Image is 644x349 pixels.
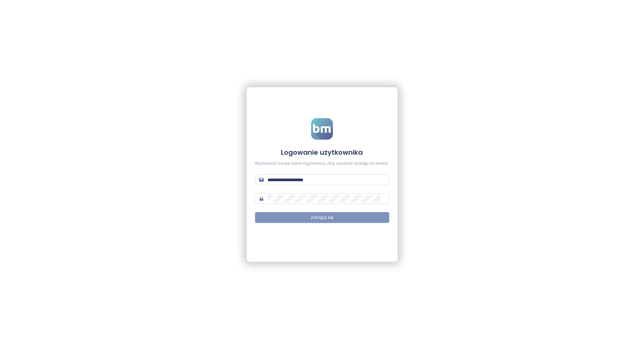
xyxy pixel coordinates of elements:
h4: Logowanie użytkownika [255,148,389,157]
span: mail [259,178,264,182]
button: Zaloguj się [255,212,389,223]
span: Zaloguj się [311,214,333,221]
span: lock [259,196,264,201]
div: Wprowadź swoje dane logowania, aby uzyskać dostęp do konta. [255,160,389,167]
img: logo [311,118,333,140]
